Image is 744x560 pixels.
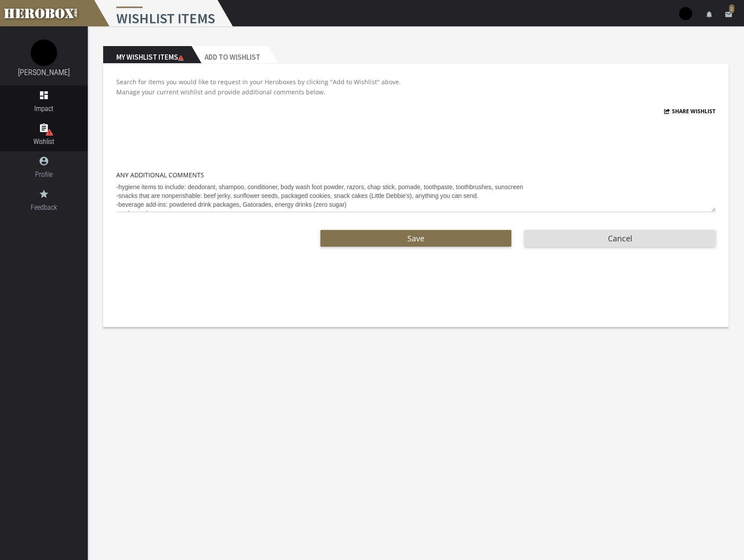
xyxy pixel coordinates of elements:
span: 2 [729,4,734,13]
h2: Add to Wishlist [191,46,268,64]
i: notifications [705,11,713,18]
img: user-image [679,7,692,20]
h2: My Wishlist Items [103,46,191,64]
button: Cancel [525,230,715,247]
i: email [725,11,733,18]
a: [PERSON_NAME] [18,68,70,77]
button: Save [320,230,511,247]
label: Any Additional Comments [116,170,204,180]
span: Save [407,233,424,244]
img: image [31,39,57,66]
i: assignment [39,123,49,133]
button: Share Wishlist [664,106,716,116]
p: Search for items you would like to request in your Heroboxes by clicking "Add to Wishlist" above.... [116,77,715,97]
